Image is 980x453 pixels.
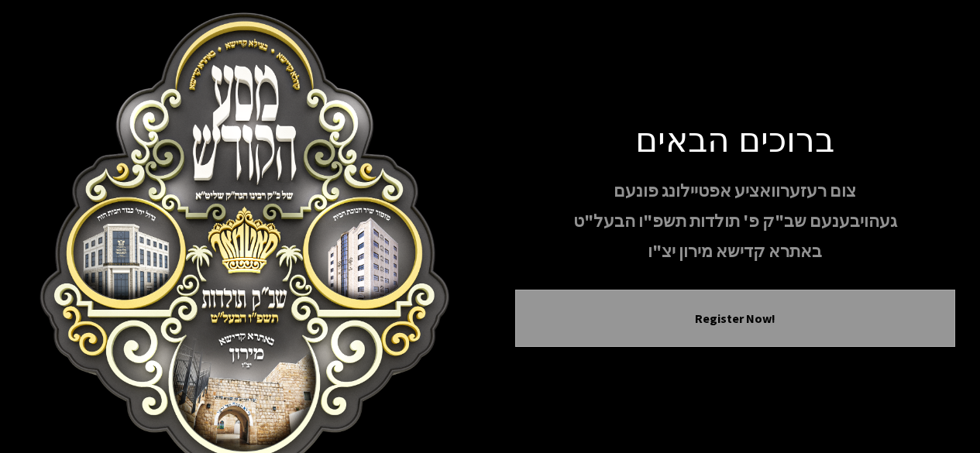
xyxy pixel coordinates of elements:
[515,118,955,159] h1: ברוכים הבאים
[515,208,955,235] p: געהויבענעם שב"ק פ' תולדות תשפ"ו הבעל"ט
[515,238,955,265] p: באתרא קדישא מירון יצ"ו
[515,177,955,204] p: צום רעזערוואציע אפטיילונג פונעם
[535,311,936,326] button: Register Now!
